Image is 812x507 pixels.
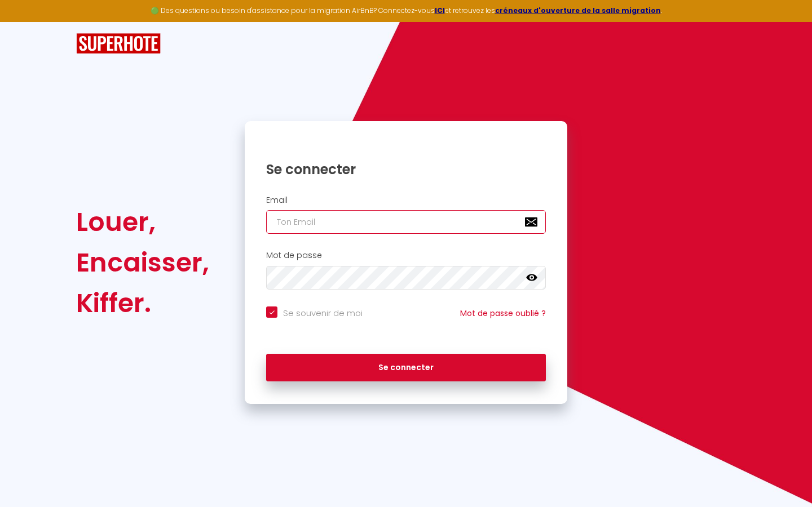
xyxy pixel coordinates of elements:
[266,354,546,382] button: Se connecter
[76,202,209,242] div: Louer,
[266,195,546,205] h2: Email
[460,308,546,319] a: Mot de passe oublié ?
[76,242,209,283] div: Encaisser,
[435,6,445,15] a: ICI
[266,161,546,178] h1: Se connecter
[76,283,209,323] div: Kiffer.
[76,33,161,54] img: SuperHote logo
[495,6,661,15] a: créneaux d'ouverture de la salle migration
[9,5,43,38] button: Ouvrir le widget de chat LiveChat
[266,210,546,234] input: Ton Email
[266,251,546,260] h2: Mot de passe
